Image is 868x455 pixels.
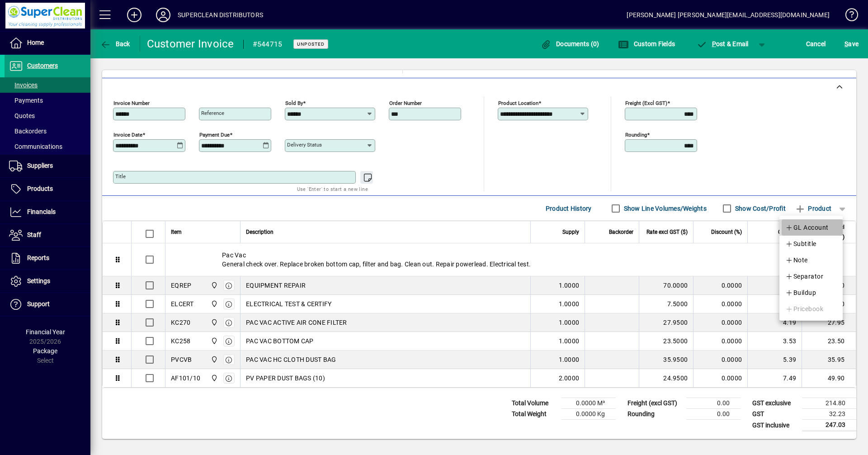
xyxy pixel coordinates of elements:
button: GL Account [779,219,843,236]
button: Separator [779,268,843,284]
span: GL Account [785,222,829,233]
span: Buildup [785,287,816,298]
button: Buildup [779,284,843,301]
button: Note [779,252,843,268]
span: Note [785,255,808,265]
span: Pricebook [785,303,823,314]
button: Subtitle [779,236,843,252]
span: Subtitle [785,238,816,249]
span: Separator [785,271,823,282]
button: Pricebook [779,301,843,317]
